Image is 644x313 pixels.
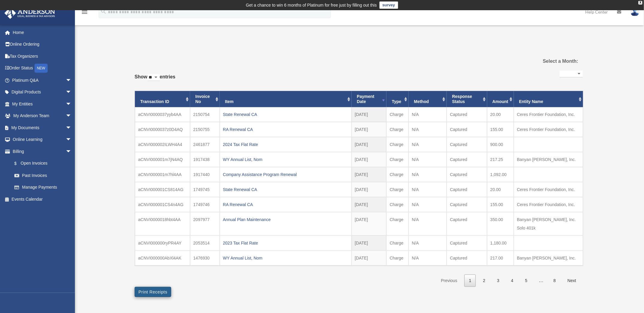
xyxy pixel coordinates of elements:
[514,122,583,137] td: Ceres Frontier Foundation, Inc.
[190,137,220,152] td: 2461877
[563,275,581,287] a: Next
[66,86,78,99] span: arrow_drop_down
[135,73,175,87] label: Show entries
[631,8,640,16] img: User Pic
[386,182,409,197] td: Charge
[447,107,487,122] td: Captured
[135,182,190,197] td: aCNVI000001CS814AG
[18,160,21,167] span: $
[223,200,348,209] div: RA Renewal CA
[4,110,81,122] a: My Anderson Teamarrow_drop_down
[514,182,583,197] td: Ceres Frontier Foundation, Inc.
[487,197,514,212] td: 155.00
[8,169,78,181] a: Past Invoices
[100,8,107,15] i: search
[352,236,387,251] td: [DATE]
[514,152,583,167] td: Banyan [PERSON_NAME], Inc.
[352,167,387,182] td: [DATE]
[4,193,81,205] a: Events Calendar
[386,122,409,137] td: Charge
[352,152,387,167] td: [DATE]
[190,91,220,107] th: Invoice No: activate to sort column ascending
[8,157,81,170] a: $Open Invoices
[223,110,348,119] div: State Renewal CA
[66,98,78,110] span: arrow_drop_down
[487,212,514,236] td: 350.00
[4,74,81,86] a: Platinum Q&Aarrow_drop_down
[487,236,514,251] td: 1,180.00
[487,91,514,107] th: Amount: activate to sort column ascending
[8,181,81,193] a: Manage Payments
[352,251,387,266] td: [DATE]
[190,152,220,167] td: 1917438
[4,86,81,98] a: Digital Productsarrow_drop_down
[4,50,81,62] a: Tax Organizers
[534,278,548,283] span: …
[223,254,348,262] div: WY Annual List, Nom
[4,122,81,134] a: My Documentsarrow_drop_down
[409,107,447,122] td: N/A
[135,107,190,122] td: aCNVI0000037yyb4AA
[135,212,190,236] td: aCNVI0000018hbt4AA
[409,137,447,152] td: N/A
[409,212,447,236] td: N/A
[66,74,78,87] span: arrow_drop_down
[487,152,514,167] td: 217.25
[223,125,348,134] div: RA Renewal CA
[447,152,487,167] td: Captured
[81,11,88,16] a: menu
[190,197,220,212] td: 1749746
[409,122,447,137] td: N/A
[409,152,447,167] td: N/A
[34,64,48,73] div: NEW
[447,212,487,236] td: Captured
[386,236,409,251] td: Charge
[447,197,487,212] td: Captured
[487,107,514,122] td: 20.00
[447,236,487,251] td: Captured
[135,197,190,212] td: aCNVI000001CS4n4AG
[135,167,190,182] td: aCNVI000001m7hl4AA
[352,107,387,122] td: [DATE]
[148,74,160,81] select: Showentries
[246,2,377,9] div: Get a chance to win 6 months of Platinum for free just by filling out this
[447,122,487,137] td: Captured
[223,239,348,247] div: 2023 Tax Flat Rate
[507,275,518,287] a: 4
[190,167,220,182] td: 1917440
[223,155,348,164] div: WY Annual List, Nom
[386,197,409,212] td: Charge
[66,110,78,122] span: arrow_drop_down
[464,275,476,287] a: 1
[514,212,583,236] td: Banyan [PERSON_NAME], Inc. Solo 401k
[639,1,643,5] div: close
[380,2,398,9] a: survey
[386,212,409,236] td: Charge
[487,251,514,266] td: 217.00
[135,236,190,251] td: aCNVI000000ryPR4AY
[4,98,81,110] a: My Entitiesarrow_drop_down
[352,91,387,107] th: Payment Date: activate to sort column ascending
[223,215,348,224] div: Annual Plan Maintenance
[409,182,447,197] td: N/A
[135,122,190,137] td: aCNVI0000037z0D4AQ
[135,251,190,266] td: aCNVI000000AbXl4AK
[409,236,447,251] td: N/A
[487,167,514,182] td: 1,092.00
[190,236,220,251] td: 2053514
[409,91,447,107] th: Method: activate to sort column ascending
[447,91,487,107] th: Response Status: activate to sort column ascending
[352,122,387,137] td: [DATE]
[514,91,583,107] th: Entity Name: activate to sort column ascending
[135,152,190,167] td: aCNVI000001m7jN4AQ
[447,182,487,197] td: Captured
[190,212,220,236] td: 2097977
[447,167,487,182] td: Captured
[66,145,78,158] span: arrow_drop_down
[66,134,78,146] span: arrow_drop_down
[514,197,583,212] td: Ceres Frontier Foundation, Inc.
[386,137,409,152] td: Charge
[66,122,78,134] span: arrow_drop_down
[4,62,81,74] a: Order StatusNEW
[190,122,220,137] td: 2150755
